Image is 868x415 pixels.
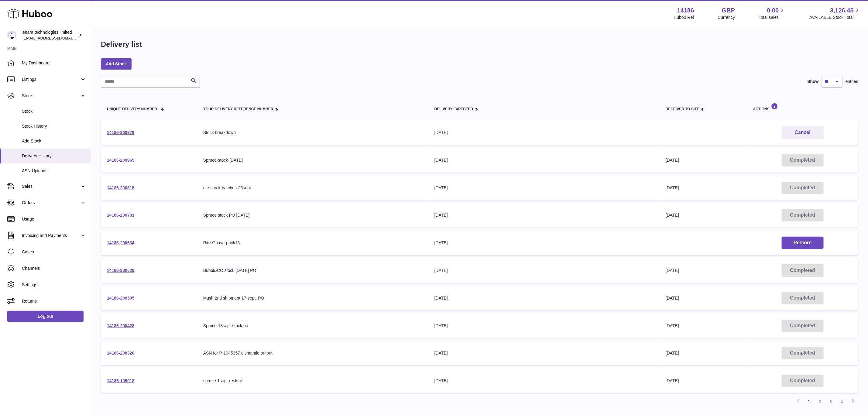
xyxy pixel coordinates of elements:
[759,6,786,20] a: 0.00 Total sales
[22,29,77,41] div: enara technologies limited
[22,108,86,114] span: Stock
[203,107,273,111] span: Your Delivery Reference Number
[674,15,694,20] div: Huboo Ref
[22,138,86,144] span: Add Stock
[203,212,422,218] div: Spruce stock PO [DATE]
[753,103,852,111] div: Actions
[203,240,422,246] div: Rite-Guava-pack15
[203,378,422,384] div: spruce-1sept-restock
[434,107,473,111] span: Delivery Expected
[107,323,134,328] a: 14186-200428
[782,237,824,249] button: Restore
[107,240,134,245] a: 14186-200634
[203,130,422,135] div: Stock breakdown
[22,200,80,206] span: Orders
[809,6,861,20] a: 3,126.45 AVAILABLE Stock Total
[203,157,422,163] div: Spruce-stock-[DATE]
[22,123,86,129] span: Stock History
[107,268,134,273] a: 14186-200526
[203,268,422,273] div: Bubbl&CO stock [DATE] PO
[22,77,80,82] span: Listings
[203,323,422,329] div: Spruce-13sept-stock po
[7,31,16,40] img: internalAdmin-14186@internal.huboo.com
[836,396,847,407] a: 4
[666,107,699,111] span: Received to Site
[107,213,134,218] a: 14186-200701
[434,157,654,163] div: [DATE]
[434,378,654,384] div: [DATE]
[825,396,836,407] a: 3
[759,15,786,20] span: Total sales
[666,351,679,355] span: [DATE]
[434,323,654,329] div: [DATE]
[434,268,654,273] div: [DATE]
[107,296,134,300] a: 14186-200505
[107,107,157,111] span: Unique Delivery Number
[22,249,86,255] span: Cases
[666,185,679,190] span: [DATE]
[666,296,679,300] span: [DATE]
[666,268,679,273] span: [DATE]
[434,295,654,301] div: [DATE]
[809,15,861,20] span: AVAILABLE Stock Total
[22,36,89,40] span: [EMAIL_ADDRESS][DOMAIN_NAME]
[22,298,86,304] span: Returns
[846,79,858,84] span: entries
[830,6,854,15] span: 3,126.45
[782,126,824,139] button: Cancel
[434,185,654,191] div: [DATE]
[107,185,134,190] a: 14186-200815
[22,60,86,66] span: My Dashboard
[22,168,86,174] span: ASN Uploads
[101,39,142,49] h1: Delivery list
[22,282,86,288] span: Settings
[203,185,422,191] div: rite-stock-batches-26sept
[434,130,654,135] div: [DATE]
[434,240,654,246] div: [DATE]
[203,295,422,301] div: Mush 2nd shipment 17-sept. PO
[22,216,86,222] span: Usage
[677,6,694,15] strong: 14186
[666,213,679,218] span: [DATE]
[767,6,779,15] span: 0.00
[107,130,134,135] a: 14186-200979
[107,351,134,355] a: 14186-200320
[22,233,80,238] span: Invoicing and Payments
[815,396,825,407] a: 2
[666,323,679,328] span: [DATE]
[7,311,84,322] a: Log out
[718,15,735,20] div: Currency
[203,350,422,356] div: ASN for P-1045357 dismantle output
[722,6,735,15] strong: GBP
[22,183,80,189] span: Sales
[22,266,86,271] span: Channels
[101,58,132,69] a: Add Stock
[107,378,134,383] a: 14186-199918
[22,93,80,99] span: Stock
[666,378,679,383] span: [DATE]
[107,158,134,163] a: 14186-200969
[804,396,815,407] a: 1
[22,153,86,159] span: Delivery History
[434,212,654,218] div: [DATE]
[808,79,819,84] label: Show
[434,350,654,356] div: [DATE]
[666,158,679,163] span: [DATE]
